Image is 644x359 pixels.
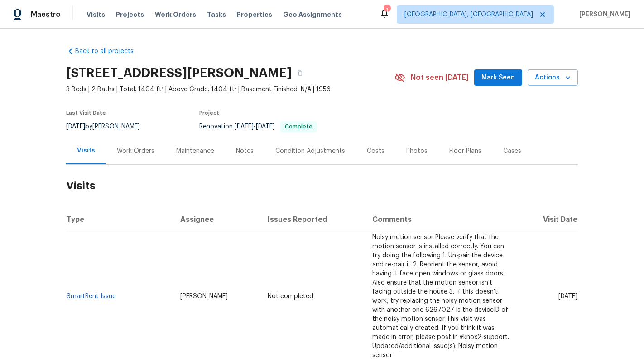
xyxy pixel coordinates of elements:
span: Mark Seen [481,72,515,84]
h2: [STREET_ADDRESS][PERSON_NAME] [66,69,292,78]
span: Properties [237,10,272,19]
div: Floor Plans [449,147,481,156]
span: [DATE] [235,123,254,130]
span: Actions [535,72,571,84]
span: Visits [87,10,105,19]
div: Maintenance [176,147,214,156]
span: Complete [281,124,316,129]
div: by [PERSON_NAME] [66,121,151,132]
span: Noisy motion sensor Please verify that the motion sensor is installed correctly. You can try doin... [372,234,509,359]
div: Notes [236,147,254,156]
th: Type [66,207,173,232]
div: Photos [406,147,428,156]
th: Comments [365,207,519,232]
h2: Visits [66,165,578,207]
span: Last Visit Date [66,110,106,116]
a: Back to all projects [66,47,153,56]
span: Work Orders [155,10,196,19]
button: Mark Seen [474,69,522,86]
div: Visits [77,146,95,155]
span: Not seen [DATE] [411,73,469,82]
span: [DATE] [256,123,275,130]
span: Renovation [199,123,317,130]
span: Maestro [31,10,61,19]
th: Visit Date [519,207,578,232]
div: Work Orders [117,147,154,156]
span: Projects [116,10,144,19]
span: [PERSON_NAME] [576,10,630,19]
span: [DATE] [66,123,85,130]
span: [PERSON_NAME] [180,293,228,300]
div: Costs [367,147,384,156]
th: Assignee [173,207,261,232]
span: Geo Assignments [283,10,342,19]
div: Condition Adjustments [275,147,345,156]
span: 3 Beds | 2 Baths | Total: 1404 ft² | Above Grade: 1404 ft² | Basement Finished: N/A | 1956 [66,85,394,94]
span: Not completed [268,293,313,300]
div: Cases [503,147,521,156]
a: SmartRent Issue [67,293,116,300]
span: Project [199,110,219,116]
div: 1 [384,5,390,15]
span: Tasks [207,11,226,18]
th: Issues Reported [260,207,365,232]
span: [GEOGRAPHIC_DATA], [GEOGRAPHIC_DATA] [404,10,533,19]
button: Actions [528,69,578,86]
span: - [235,123,275,130]
span: [DATE] [558,293,577,300]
